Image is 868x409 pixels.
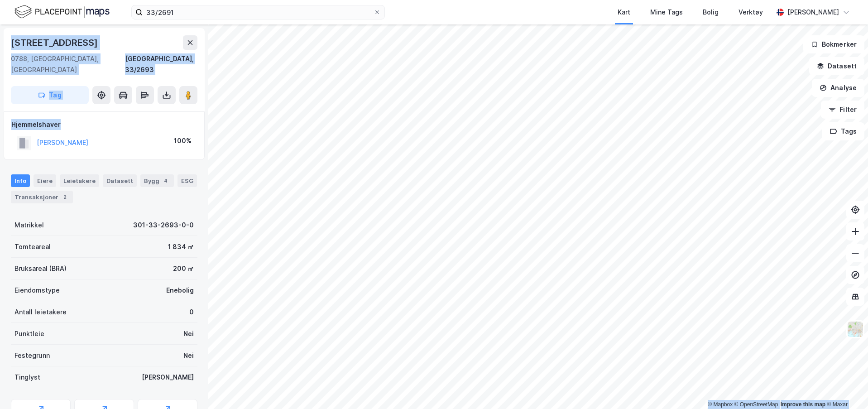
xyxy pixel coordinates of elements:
[14,4,110,20] img: logo.f888ab2527a4732fd821a326f86c7f29.svg
[618,7,630,18] div: Kart
[821,101,864,119] button: Filter
[781,401,825,408] a: Improve this map
[177,174,197,187] div: ESG
[11,191,73,203] div: Transaksjoner
[183,328,194,339] div: Nei
[11,35,100,50] div: [STREET_ADDRESS]
[823,366,868,409] iframe: Chat Widget
[787,7,839,18] div: [PERSON_NAME]
[173,263,194,274] div: 200 ㎡
[734,401,778,408] a: OpenStreetMap
[823,366,868,409] div: Kontrollprogram for chat
[166,285,194,296] div: Enebolig
[14,263,67,274] div: Bruksareal (BRA)
[174,135,192,146] div: 100%
[11,86,89,104] button: Tag
[11,174,30,187] div: Info
[14,307,67,318] div: Antall leietakere
[143,5,374,19] input: Søk på adresse, matrikkel, gårdeiere, leietakere eller personer
[189,307,194,318] div: 0
[140,174,174,187] div: Bygg
[14,220,44,231] div: Matrikkel
[133,220,194,231] div: 301-33-2693-0-0
[14,350,50,361] div: Festegrunn
[125,53,197,75] div: [GEOGRAPHIC_DATA], 33/2693
[803,35,864,53] button: Bokmerker
[60,192,69,202] div: 2
[11,119,197,130] div: Hjemmelshaver
[14,241,51,252] div: Tomteareal
[183,350,194,361] div: Nei
[11,53,125,75] div: 0788, [GEOGRAPHIC_DATA], [GEOGRAPHIC_DATA]
[14,328,44,339] div: Punktleie
[161,176,170,185] div: 4
[34,174,56,187] div: Eiere
[822,122,864,140] button: Tags
[14,372,40,383] div: Tinglyst
[103,174,137,187] div: Datasett
[708,401,733,408] a: Mapbox
[60,174,99,187] div: Leietakere
[142,372,194,383] div: [PERSON_NAME]
[739,7,763,18] div: Verktøy
[809,57,864,75] button: Datasett
[168,241,194,252] div: 1 834 ㎡
[847,321,864,338] img: Z
[703,7,719,18] div: Bolig
[14,285,60,296] div: Eiendomstype
[812,79,864,97] button: Analyse
[650,7,683,18] div: Mine Tags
